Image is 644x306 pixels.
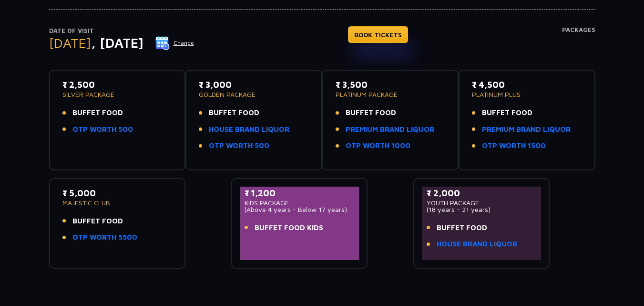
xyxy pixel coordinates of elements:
[91,35,143,51] span: , [DATE]
[49,26,194,36] p: Date of Visit
[62,78,173,91] p: ₹ 2,500
[62,187,173,200] p: ₹ 5,000
[427,200,537,206] p: YOUTH PACKAGE
[155,35,194,51] button: Change
[245,206,355,213] p: (Above 4 years - Below 17 years)
[245,200,355,206] p: KIDS PACKAGE
[62,91,173,98] p: SILVER PACKAGE
[437,222,487,233] span: BUFFET FOOD
[62,200,173,206] p: MAJESTIC CLUB
[346,140,410,151] a: OTP WORTH 1000
[562,26,595,61] h4: Packages
[346,107,396,118] span: BUFFET FOOD
[482,107,532,118] span: BUFFET FOOD
[72,232,137,243] a: OTP WORTH 5500
[72,216,123,227] span: BUFFET FOOD
[482,140,546,151] a: OTP WORTH 1500
[72,124,133,135] a: OTP WORTH 500
[472,91,582,98] p: PLATINUM PLUS
[348,26,408,43] a: BOOK TICKETS
[209,140,269,151] a: OTP WORTH 500
[427,206,537,213] p: (18 years - 21 years)
[437,239,517,250] a: HOUSE BRAND LIQUOR
[336,91,446,98] p: PLATINUM PACKAGE
[49,35,91,51] span: [DATE]
[72,107,123,118] span: BUFFET FOOD
[199,78,309,91] p: ₹ 3,000
[346,124,434,135] a: PREMIUM BRAND LIQUOR
[472,78,582,91] p: ₹ 4,500
[255,222,323,233] span: BUFFET FOOD KIDS
[199,91,309,98] p: GOLDEN PACKAGE
[427,187,537,200] p: ₹ 2,000
[482,124,571,135] a: PREMIUM BRAND LIQUOR
[209,107,259,118] span: BUFFET FOOD
[336,78,446,91] p: ₹ 3,500
[209,124,289,135] a: HOUSE BRAND LIQUOR
[245,187,355,200] p: ₹ 1,200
